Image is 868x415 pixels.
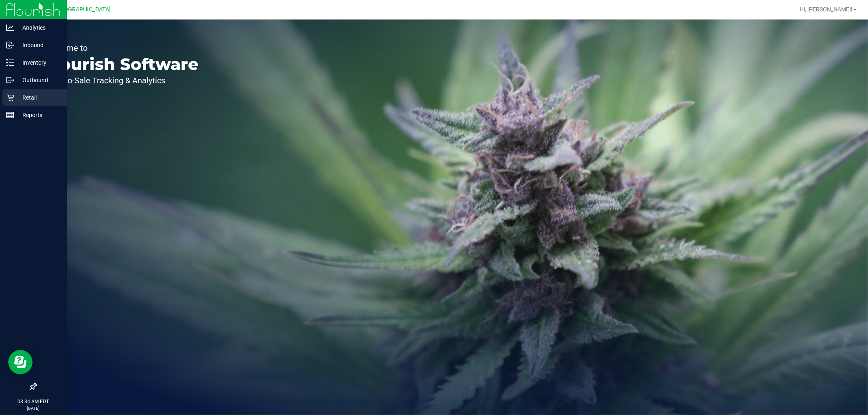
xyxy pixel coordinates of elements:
[4,398,63,405] p: 08:34 AM EDT
[14,110,63,120] p: Reports
[14,58,63,67] p: Inventory
[6,76,14,84] inline-svg: Outbound
[14,93,63,102] p: Retail
[44,44,199,52] p: Welcome to
[44,76,199,85] p: Seed-to-Sale Tracking & Analytics
[8,350,33,374] iframe: Resource center
[14,40,63,50] p: Inbound
[6,24,14,32] inline-svg: Analytics
[44,56,199,72] p: Flourish Software
[800,6,853,13] span: Hi, [PERSON_NAME]!
[4,405,63,411] p: [DATE]
[6,93,14,102] inline-svg: Retail
[55,6,111,13] span: [GEOGRAPHIC_DATA]
[6,111,14,119] inline-svg: Reports
[14,75,63,85] p: Outbound
[6,59,14,67] inline-svg: Inventory
[6,41,14,49] inline-svg: Inbound
[14,23,63,33] p: Analytics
